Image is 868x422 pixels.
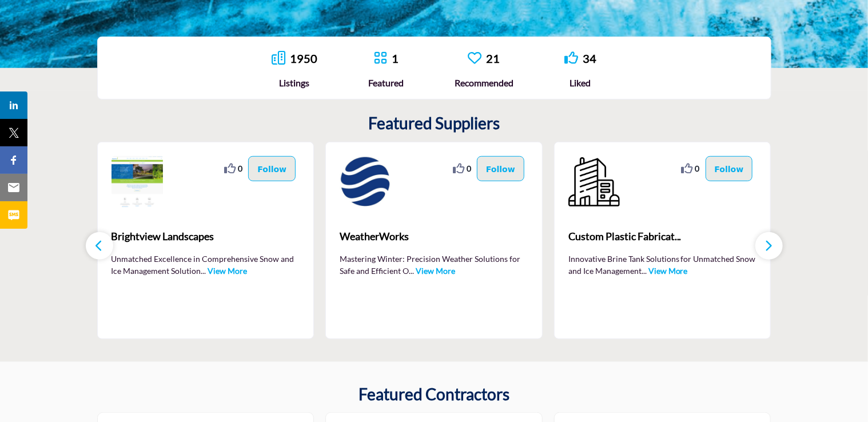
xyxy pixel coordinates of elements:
[112,253,300,276] p: Unmatched Excellence in Comprehensive Snow and Ice Management Solution
[467,162,471,174] span: 0
[340,156,391,208] img: WeatherWorks
[340,253,528,276] p: Mastering Winter: Precision Weather Solutions for Safe and Efficient O
[706,156,753,181] button: Follow
[272,76,317,90] div: Listings
[290,51,317,65] a: 1950
[642,266,647,276] span: ...
[715,162,744,175] p: Follow
[340,221,528,252] a: WeatherWorks
[583,51,596,65] a: 34
[392,51,399,65] a: 1
[373,51,387,66] a: Go to Featured
[477,156,524,181] button: Follow
[695,162,700,174] span: 0
[568,221,757,252] a: Custom Plastic Fabricat...
[486,51,500,65] a: 21
[564,51,578,65] i: Go to Liked
[568,229,757,244] span: Custom Plastic Fabricat...
[208,266,248,276] a: View More
[368,76,404,90] div: Featured
[468,51,481,66] a: Go to Recommended
[238,162,242,174] span: 0
[409,266,414,276] span: ...
[112,156,163,208] img: Brightview Landscapes
[257,162,286,175] p: Follow
[486,162,515,175] p: Follow
[564,76,596,90] div: Liked
[368,114,500,133] h2: Featured Suppliers
[568,253,757,276] p: Innovative Brine Tank Solutions for Unmatched Snow and Ice Management
[340,229,528,244] span: WeatherWorks
[112,229,300,244] span: Brightview Landscapes
[112,221,300,252] a: Brightview Landscapes
[416,266,455,276] a: View More
[455,76,513,90] div: Recommended
[648,266,688,276] a: View More
[568,221,757,252] b: Custom Plastic Fabrications, LLC
[359,385,509,404] h2: Featured Contractors
[248,156,296,181] button: Follow
[568,156,620,208] img: Custom Plastic Fabrications, LLC
[201,266,206,276] span: ...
